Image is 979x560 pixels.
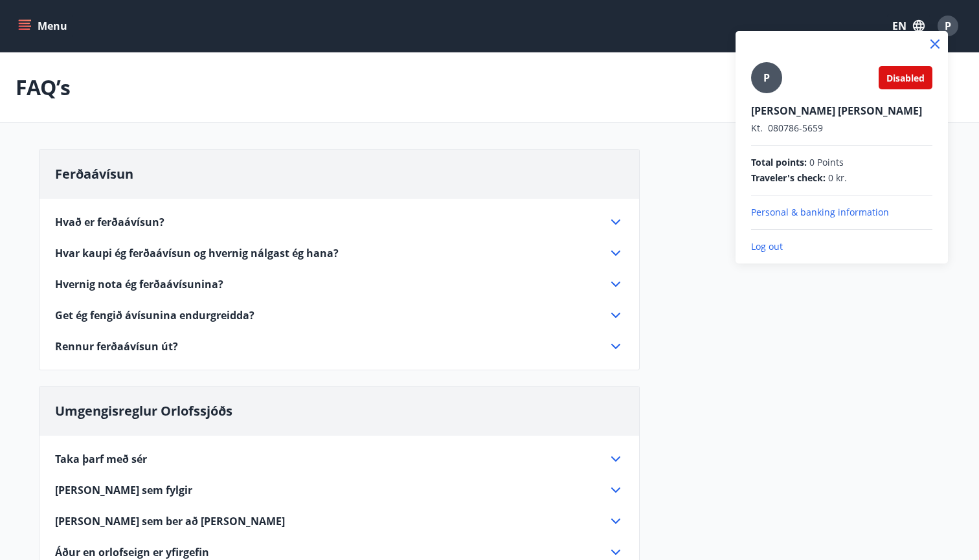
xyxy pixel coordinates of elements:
[751,156,807,169] span: Total points :
[763,71,770,85] span: P
[751,122,932,135] p: 080786-5659
[751,122,763,134] span: Kt.
[751,104,932,118] p: [PERSON_NAME] [PERSON_NAME]
[751,172,826,185] span: Traveler's check :
[809,156,844,169] span: 0 Points
[751,206,932,219] p: Personal & banking information
[751,240,932,253] p: Log out
[828,172,847,185] span: 0 kr.
[886,72,925,84] span: Disabled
